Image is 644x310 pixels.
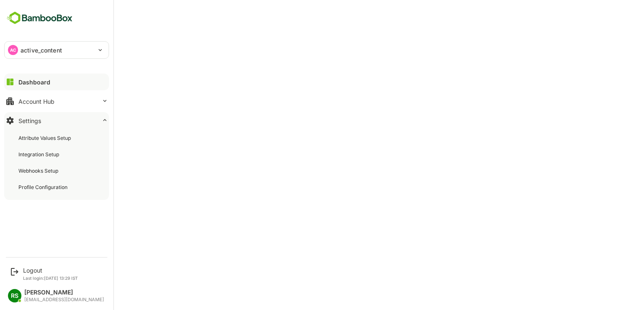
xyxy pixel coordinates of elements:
[18,117,41,124] div: Settings
[8,289,21,302] div: RS
[5,42,109,58] div: ACactive_content
[4,93,109,110] button: Account Hub
[18,167,60,174] div: Webhooks Setup
[4,74,109,90] button: Dashboard
[24,289,104,296] div: [PERSON_NAME]
[18,134,73,142] div: Attribute Values Setup
[8,45,18,55] div: AC
[21,46,62,55] p: active_content
[4,10,75,26] img: BambooboxFullLogoMark.5f36c76dfaba33ec1ec1367b70bb1252.svg
[18,79,50,86] div: Dashboard
[18,184,69,191] div: Profile Configuration
[18,151,61,158] div: Integration Setup
[23,267,78,274] div: Logout
[23,276,78,281] p: Last login: [DATE] 13:29 IST
[18,98,55,105] div: Account Hub
[24,297,104,302] div: [EMAIL_ADDRESS][DOMAIN_NAME]
[4,112,109,129] button: Settings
